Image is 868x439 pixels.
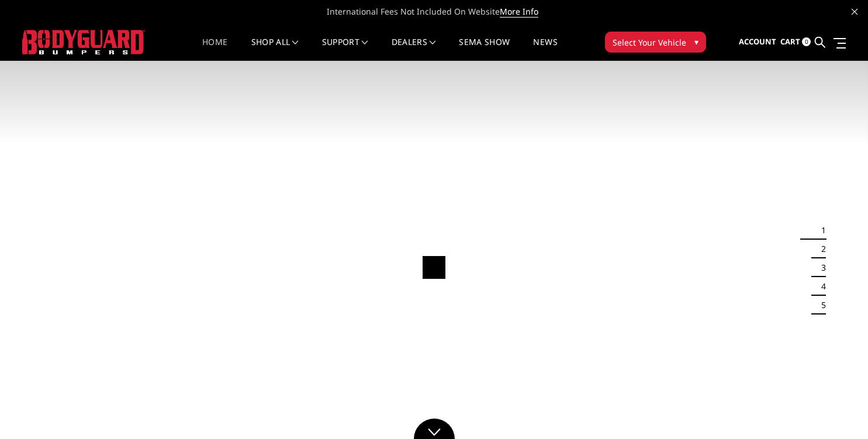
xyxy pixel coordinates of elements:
span: Cart [780,36,800,47]
a: Support [322,38,368,61]
button: 4 of 5 [814,277,826,296]
span: 0 [802,37,811,46]
a: Account [739,26,776,58]
button: 3 of 5 [814,258,826,277]
span: Account [739,36,776,47]
a: News [533,38,557,61]
button: Select Your Vehicle [605,32,706,53]
a: Home [202,38,227,61]
img: BODYGUARD BUMPERS [22,30,145,54]
button: 2 of 5 [814,240,826,258]
a: More Info [500,6,538,18]
button: 1 of 5 [814,221,826,240]
a: SEMA Show [459,38,510,61]
span: ▾ [694,36,698,48]
a: Click to Down [414,419,455,439]
a: Cart 0 [780,26,811,58]
a: shop all [251,38,299,61]
span: Select Your Vehicle [613,36,686,49]
button: 5 of 5 [814,296,826,314]
a: Dealers [392,38,436,61]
